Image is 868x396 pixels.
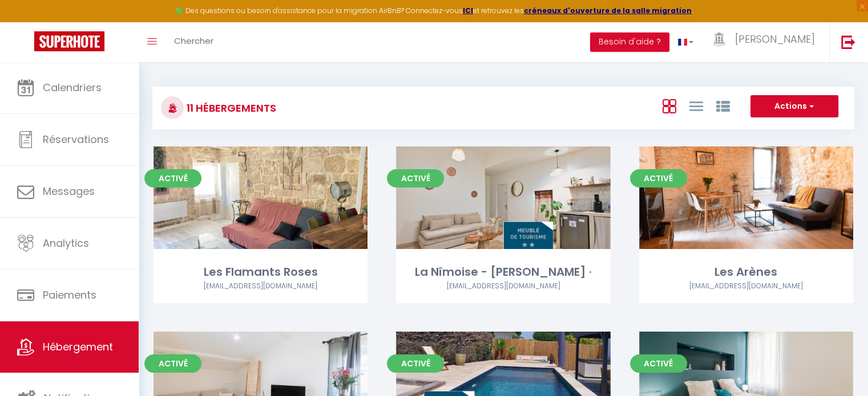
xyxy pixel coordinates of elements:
[43,80,102,95] span: Calendriers
[144,169,201,187] span: Activé
[630,169,687,187] span: Activé
[702,22,829,62] a: ... [PERSON_NAME]
[735,32,815,46] span: [PERSON_NAME]
[387,169,444,187] span: Activé
[43,288,96,302] span: Paiements
[387,354,444,373] span: Activé
[396,263,610,281] div: La Nîmoise - [PERSON_NAME] ·
[165,22,222,62] a: Chercher
[710,32,728,47] img: ...
[630,354,687,373] span: Activé
[9,5,43,39] button: Ouvrir le widget de chat LiveChat
[689,96,703,115] a: Vue en Liste
[841,35,855,49] img: logout
[154,281,368,292] div: Airbnb
[590,32,669,52] button: Besoin d'aide ?
[43,132,109,146] span: Réservations
[662,96,676,115] a: Vue en Box
[396,281,610,292] div: Airbnb
[174,35,213,47] span: Chercher
[819,345,859,387] iframe: Chat
[184,95,276,121] h3: 11 Hébergements
[34,31,104,51] img: Super Booking
[524,6,692,15] a: créneaux d'ouverture de la salle migration
[463,6,473,15] a: ICI
[43,236,89,250] span: Analytics
[144,354,201,373] span: Activé
[43,340,113,354] span: Hébergement
[43,184,95,198] span: Messages
[639,281,853,292] div: Airbnb
[639,263,853,281] div: Les Arènes
[154,263,368,281] div: Les Flamants Roses
[716,96,729,115] a: Vue par Groupe
[750,95,838,118] button: Actions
